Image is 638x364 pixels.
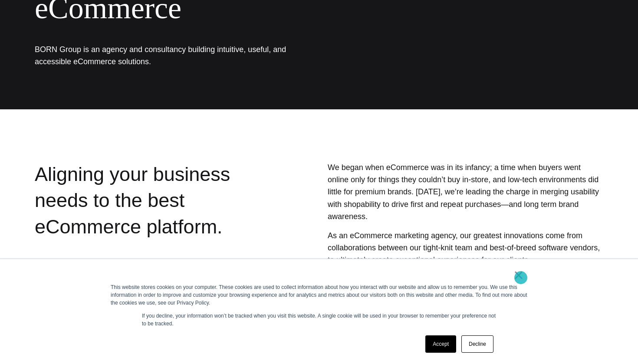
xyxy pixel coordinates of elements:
p: As an eCommerce marketing agency, our greatest innovations come from collaborations between our t... [328,230,603,266]
div: Aligning your business needs to the best eCommerce platform. [35,161,262,307]
h1: BORN Group is an agency and consultancy building intuitive, useful, and accessible eCommerce solu... [35,43,295,68]
a: Accept [425,335,456,353]
div: This website stores cookies on your computer. These cookies are used to collect information about... [111,283,527,307]
p: If you decline, your information won’t be tracked when you visit this website. A single cookie wi... [142,312,496,328]
p: We began when eCommerce was in its infancy; a time when buyers went online only for things they c... [328,161,603,223]
a: × [513,271,524,279]
a: Decline [461,335,493,353]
